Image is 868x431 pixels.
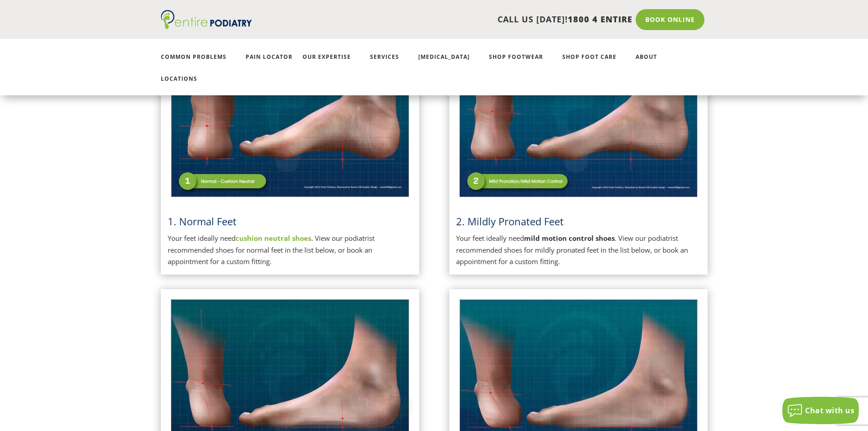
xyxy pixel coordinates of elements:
a: Book Online [636,9,704,30]
strong: mild motion control shoes [524,234,615,243]
p: Your feet ideally need . View our podiatrist recommended shoes for normal feet in the list below,... [168,233,412,268]
a: Our Expertise [303,54,360,73]
a: Common Problems [161,54,236,73]
a: Services [370,54,408,73]
a: cushion neutral shoes [236,234,311,243]
a: Pain Locator [246,54,293,73]
p: CALL US [DATE]! [287,14,632,26]
button: Chat with us [782,397,859,424]
a: About [636,54,666,73]
span: 2. Mildly Pronated Feet [456,214,564,228]
span: 1800 4 ENTIRE [568,14,632,25]
a: [MEDICAL_DATA] [418,54,479,73]
img: logo (1) [161,10,252,29]
a: Shop Foot Care [562,54,626,73]
img: Normal Feet - View Podiatrist Recommended Cushion Neutral Shoes [168,28,412,201]
a: 1. Normal Feet [168,214,236,228]
p: Your feet ideally need . View our podiatrist recommended shoes for mildly pronated feet in the li... [456,233,701,268]
a: Locations [161,76,206,95]
span: Chat with us [805,405,854,415]
a: Entire Podiatry [161,22,252,31]
img: Mildly Pronated Feet - View Podiatrist Recommended Mild Motion Control Shoes [456,28,701,201]
a: Shop Footwear [489,54,552,73]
